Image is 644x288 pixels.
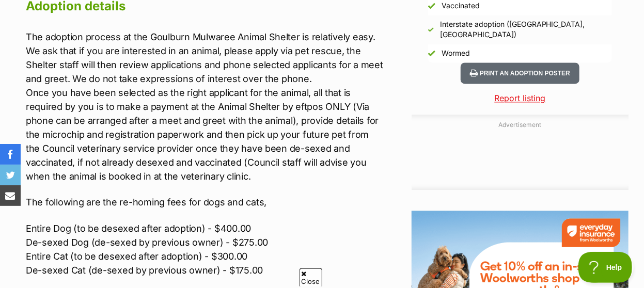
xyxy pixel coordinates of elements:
span: Close [300,268,322,286]
img: Yes [428,2,435,9]
div: Interstate adoption ([GEOGRAPHIC_DATA], [GEOGRAPHIC_DATA]) [440,19,612,40]
p: Entire Dog (to be desexed after adoption) - $400.00 De-sexed Dog (de-sexed by previous owner) - $... [26,221,383,277]
iframe: Help Scout Beacon - Open [578,252,634,283]
div: Advertisement [412,115,629,190]
img: Yes [428,27,434,33]
p: The adoption process at the Goulburn Mulwaree Animal Shelter is relatively easy. We ask that if y... [26,30,383,183]
a: Report listing [412,92,629,104]
div: Wormed [442,48,470,58]
button: Print an adoption poster [461,62,579,84]
img: Yes [428,50,435,57]
div: Vaccinated [442,1,480,11]
p: The following are the re-homing fees for dogs and cats, [26,195,383,209]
